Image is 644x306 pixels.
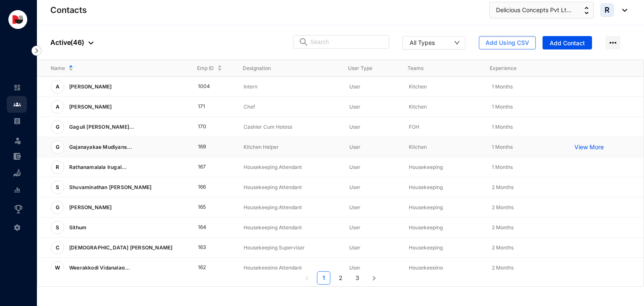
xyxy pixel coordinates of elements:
li: 1 [317,271,330,285]
p: Kitchen [409,143,478,151]
span: S [56,225,59,230]
button: Delicious Concepts Pvt Lt... [489,2,594,18]
span: Add Using CSV [486,39,529,47]
td: 163 [184,238,231,258]
img: report-unselected.e6a6b4230fc7da01f883.svg [13,186,21,194]
span: 2 Months [492,224,514,231]
img: settings-unselected.1febfda315e6e19643a1.svg [13,224,21,231]
p: Housekeeping [409,203,478,212]
button: All Types [402,36,465,49]
span: A [56,84,60,89]
span: User [349,265,361,271]
span: Weerakkodi Vidanalag... [69,265,130,271]
li: Contacts [7,96,27,113]
span: 1 Months [492,144,513,150]
p: Shuvaminathan [PERSON_NAME] [64,181,155,194]
td: 162 [184,258,231,278]
p: [PERSON_NAME] [64,100,115,114]
span: R [605,6,610,14]
span: User [349,144,361,150]
li: Expenses [7,148,27,165]
span: User [349,224,361,231]
span: A [56,104,60,109]
a: 3 [351,272,364,284]
span: 1 Months [492,83,513,90]
td: 171 [184,97,231,117]
img: dropdown-black.8e83cc76930a90b1a4fdb6d089b7bf3a.svg [88,41,93,44]
img: people.b0bd17028ad2877b116a.svg [13,101,21,108]
span: G [56,145,60,150]
span: User [349,124,361,130]
li: 2 [334,271,347,285]
p: Housekeeping [409,244,478,252]
span: 2 Months [492,184,514,190]
span: User [349,164,361,170]
p: Sithum [64,221,90,234]
img: award_outlined.f30b2bda3bf6ea1bf3dd.svg [13,204,23,214]
a: View More [574,143,608,151]
p: [PERSON_NAME] [64,80,115,93]
span: 1 Months [492,124,513,130]
img: search.8ce656024d3affaeffe32e5b30621cb7.svg [299,38,309,46]
td: 164 [184,218,231,238]
p: Kitchen [409,83,478,91]
p: Chef [244,103,336,111]
p: Housekeeping Attendant [244,264,336,272]
button: left [300,271,314,285]
td: 166 [184,177,231,197]
span: W [55,265,60,270]
span: User [349,83,361,90]
th: Experience [476,60,558,77]
p: [PERSON_NAME] [64,201,115,214]
span: G [56,124,60,130]
span: left [304,276,309,281]
li: Payroll [7,113,27,130]
td: 170 [184,117,231,137]
span: S [56,185,59,190]
span: Rathanamalala Irugal... [69,164,127,170]
img: leave-unselected.2934df6273408c3f84d9.svg [13,136,22,145]
p: Housekeeping Attendant [244,223,336,232]
a: 2 [334,272,347,284]
span: 2 Months [492,265,514,271]
span: Emp ID [197,64,214,73]
p: [DEMOGRAPHIC_DATA] [PERSON_NAME] [64,241,176,254]
img: more-horizontal.eedb2faff8778e1aceccc67cc90ae3cb.svg [605,36,621,49]
li: Home [7,79,27,96]
img: logo [8,10,27,29]
li: Next Page [367,271,381,285]
span: Gajanayakae Mudiyans... [69,144,132,150]
span: User [349,184,361,190]
img: dropdown-black.8e83cc76930a90b1a4fdb6d089b7bf3a.svg [618,9,627,12]
span: User [349,104,361,110]
p: Housekeeping [409,183,478,192]
p: Housekeeping [409,264,478,272]
span: right [371,276,377,281]
span: User [349,244,361,251]
th: User Type [335,60,394,77]
td: 165 [184,197,231,218]
span: C [56,245,60,250]
p: Housekeeping Attendant [244,163,336,171]
li: Reports [7,182,27,198]
p: FOH [409,123,478,131]
td: 167 [184,157,231,177]
p: Active ( 46 ) [50,37,93,47]
span: 2 Months [492,244,514,251]
p: Housekeeping [409,163,478,171]
div: All Types [410,38,435,47]
li: 3 [351,271,364,285]
span: 1 Months [492,164,513,170]
span: Gaguli [PERSON_NAME]... [69,124,135,130]
img: expense-unselected.2edcf0507c847f3e9e96.svg [13,153,21,160]
th: Teams [394,60,476,77]
span: G [56,205,60,210]
th: Emp ID [184,60,229,77]
p: Housekeeping Attendant [244,183,336,192]
p: Kitchen Helper [244,143,336,151]
p: Intern [244,83,336,91]
img: payroll-unselected.b590312f920e76f0c668.svg [13,117,21,125]
li: Previous Page [300,271,314,285]
p: Kitchen [409,103,478,111]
